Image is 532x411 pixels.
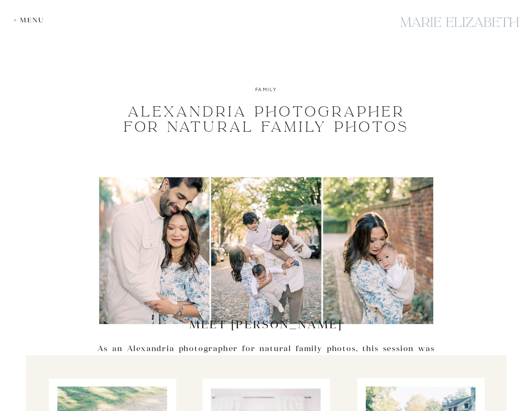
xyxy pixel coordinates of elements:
p: As an Alexandria photographer for natural family photos, this session was filled with fun and pla... [97,343,435,403]
a: family [255,86,277,92]
div: + Menu [14,16,49,24]
h1: Alexandria Photographer for Natural Family Photos [107,104,426,135]
h3: Meet [PERSON_NAME] [178,318,354,331]
img: A Collage Of Three Family Images, Photographed By Alexandria Photographer. [97,176,435,326]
